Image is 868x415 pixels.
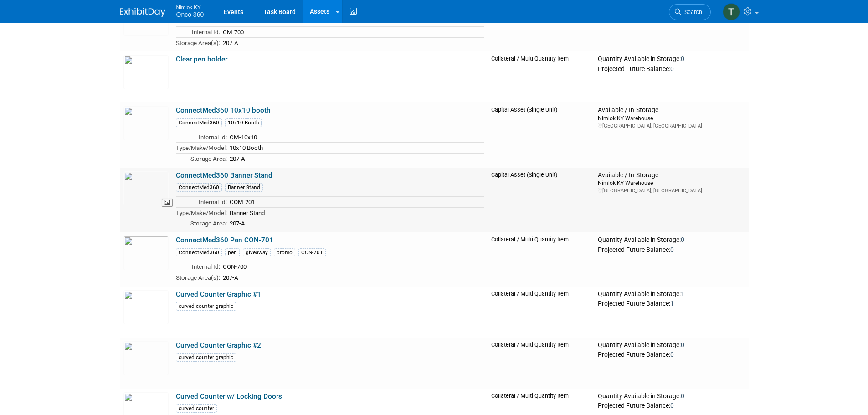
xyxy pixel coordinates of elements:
[176,302,236,311] div: curved counter graphic
[598,392,745,400] div: Quantity Available in Storage:
[120,8,165,17] img: ExhibitDay
[670,300,674,307] span: 1
[598,55,745,63] div: Quantity Available in Storage:
[488,232,595,287] td: Collateral / Multi-Quantity Item
[669,4,711,20] a: Search
[176,40,220,46] span: Storage Area(s):
[681,55,684,62] span: 0
[176,11,204,18] span: Onco 360
[190,155,227,162] span: Storage Area:
[176,404,217,413] div: curved counter
[681,236,684,243] span: 0
[598,114,745,122] div: Nimlok KY Warehouse
[176,106,271,114] a: ConnectMed360 10x10 booth
[176,55,227,63] a: Clear pen holder
[227,197,484,208] td: COM-201
[598,236,745,244] div: Quantity Available in Storage:
[274,248,295,257] div: promo
[227,207,484,218] td: Banner Stand
[598,123,745,129] div: [GEOGRAPHIC_DATA], [GEOGRAPHIC_DATA]
[598,298,745,308] div: Projected Future Balance:
[220,27,484,38] td: CM-700
[227,132,484,143] td: CM-10x10
[176,171,272,179] a: ConnectMed360 Banner Stand
[176,248,222,257] div: ConnectMed360
[598,400,745,410] div: Projected Future Balance:
[598,171,745,179] div: Available / In-Storage
[488,102,595,167] td: Capital Asset (Single-Unit)
[225,248,240,257] div: pen
[176,392,282,400] a: Curved Counter w/ Locking Doors
[176,118,222,127] div: ConnectMed360
[723,3,740,20] img: Tim Bugaile
[176,183,222,192] div: ConnectMed360
[598,341,745,349] div: Quantity Available in Storage:
[162,199,173,207] span: View Asset Image
[681,290,684,297] span: 1
[176,207,227,218] td: Type/Make/Model:
[176,132,227,143] td: Internal Id:
[298,248,326,257] div: CON-701
[598,349,745,359] div: Projected Future Balance:
[220,261,484,272] td: CON-700
[176,143,227,154] td: Type/Make/Model:
[681,341,684,348] span: 0
[176,27,220,38] td: Internal Id:
[598,244,745,254] div: Projected Future Balance:
[681,392,684,400] span: 0
[176,197,227,208] td: Internal Id:
[227,218,484,229] td: 207-A
[220,37,484,48] td: 207-A
[598,290,745,298] div: Quantity Available in Storage:
[176,261,220,272] td: Internal Id:
[176,341,261,349] a: Curved Counter Graphic #2
[670,402,674,409] span: 0
[176,274,220,281] span: Storage Area(s):
[176,290,261,298] a: Curved Counter Graphic #1
[670,65,674,72] span: 0
[227,154,484,164] td: 207-A
[488,338,595,389] td: Collateral / Multi-Quantity Item
[488,168,595,232] td: Capital Asset (Single-Unit)
[176,2,204,11] span: Nimlok KY
[227,143,484,154] td: 10x10 Booth
[488,287,595,338] td: Collateral / Multi-Quantity Item
[670,351,674,358] span: 0
[176,353,236,362] div: curved counter graphic
[243,248,271,257] div: giveaway
[488,51,595,102] td: Collateral / Multi-Quantity Item
[598,187,745,194] div: [GEOGRAPHIC_DATA], [GEOGRAPHIC_DATA]
[598,106,745,114] div: Available / In-Storage
[598,63,745,73] div: Projected Future Balance:
[598,179,745,187] div: Nimlok KY Warehouse
[670,246,674,253] span: 0
[176,236,273,244] a: ConnectMed360 Pen CON-701
[225,183,263,192] div: Banner Stand
[225,118,262,127] div: 10x10 Booth
[190,220,227,227] span: Storage Area:
[220,272,484,283] td: 207-A
[681,9,702,15] span: Search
